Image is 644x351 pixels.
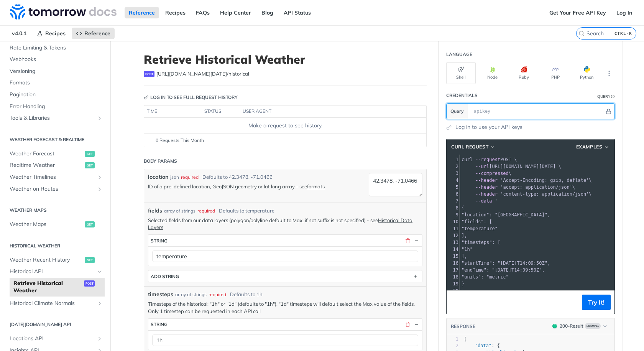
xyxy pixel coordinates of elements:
a: Reference [72,28,115,39]
span: \ [462,178,592,183]
div: Body Params [144,158,177,165]
div: array of strings [175,291,207,298]
div: 14 [447,246,460,253]
span: Weather Maps [10,221,83,228]
a: Historical Data Layers [148,217,412,230]
span: Historical Climate Normals [10,300,95,307]
div: 8 [447,204,460,211]
div: 200 - Result [560,323,583,330]
span: "startTime": "[DATE]T14:09:50Z", [462,260,550,266]
span: cURL Request [451,143,488,150]
div: string [151,321,168,327]
button: Delete [404,237,411,244]
textarea: 42.3478, -71.0466 [369,173,422,196]
div: Defaults to temperature [219,207,274,215]
span: ], [462,254,467,259]
th: status [202,105,240,118]
button: cURL Request [449,143,498,151]
span: 'Accept-Encoding: gzip, deflate' [500,178,589,183]
button: PHP [540,62,570,84]
span: { [462,205,464,211]
span: curl [462,157,473,162]
div: 15 [447,253,460,260]
button: Shell [446,62,476,84]
th: time [144,105,202,118]
a: Weather Forecastget [6,148,105,160]
span: \ [462,185,575,190]
div: 19 [447,280,460,287]
span: --header [475,191,498,197]
span: --request [475,157,500,162]
span: Examples [576,143,603,150]
a: Error Handling [6,101,105,112]
button: Copy to clipboard [450,297,461,308]
i: Information [611,95,615,99]
button: Show subpages for Locations API [97,336,103,342]
a: Weather on RoutesShow subpages for Weather on Routes [6,183,105,195]
span: Webhooks [10,56,103,63]
a: Locations APIShow subpages for Locations API [6,333,105,344]
div: 16 [447,260,460,267]
span: ' [462,288,464,293]
div: required [181,174,199,181]
button: Ruby [509,62,539,84]
p: Timesteps of the historical: "1h" or "1d" (defaults to "1h"). "1d" timesteps will default select ... [148,300,422,314]
span: 0 Requests This Month [156,137,204,144]
a: Formats [6,77,105,89]
div: array of strings [164,208,195,214]
span: 'accept: application/json' [500,185,572,190]
span: { [464,336,467,342]
button: Try It! [582,295,611,310]
button: Hide [413,237,420,244]
a: Weather Mapsget [6,219,105,230]
span: "fields": [ [462,219,492,224]
div: 11 [447,225,460,232]
span: "endTime": "[DATE]T14:09:50Z", [462,267,545,273]
p: ID of a pre-defined location, GeoJSON geometry or lat long array - see [148,183,365,190]
h2: Weather Forecast & realtime [6,136,105,143]
div: 18 [447,274,460,280]
span: 200 [552,324,557,328]
button: string [148,235,422,246]
span: --compressed [475,171,509,176]
a: Tools & LibrariesShow subpages for Tools & Libraries [6,112,105,124]
div: 3 [447,170,460,177]
a: formats [307,183,325,190]
div: Defaults to 42.3478, -71.0466 [202,173,273,181]
div: 9 [447,211,460,218]
div: Log in to see full request history [144,94,238,101]
h1: Retrieve Historical Weather [144,53,427,66]
span: fields [148,207,162,215]
button: 200200-ResultExample [549,322,611,330]
span: get [85,162,95,168]
h2: Weather Maps [6,207,105,214]
a: Pagination [6,89,105,101]
span: } [462,281,464,287]
div: 5 [447,184,460,191]
a: Log In [612,7,636,18]
div: 4 [447,177,460,184]
span: Tools & Libraries [10,114,95,122]
span: "1h" [462,247,473,252]
span: [URL][DOMAIN_NAME][DATE] \ [462,164,561,169]
a: Help Center [216,7,255,18]
span: "location": "[GEOGRAPHIC_DATA]", [462,212,550,218]
kbd: CTRL-K [613,30,634,37]
svg: More ellipsis [606,70,613,77]
a: Recipes [33,28,70,39]
span: --header [475,178,498,183]
button: Hide [605,107,613,115]
span: Weather Forecast [10,150,83,158]
div: 1 [447,336,458,343]
span: 'content-type: application/json' [500,191,589,197]
span: : { [464,343,500,348]
div: 2 [447,163,460,170]
span: Pagination [10,91,103,99]
span: Weather Recent History [10,256,83,264]
a: Weather Recent Historyget [6,254,105,266]
div: Credentials [446,92,478,99]
a: Historical Climate NormalsShow subpages for Historical Climate Normals [6,298,105,309]
span: Versioning [10,68,103,75]
a: Rate Limiting & Tokens [6,42,105,54]
a: FAQs [192,7,214,18]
